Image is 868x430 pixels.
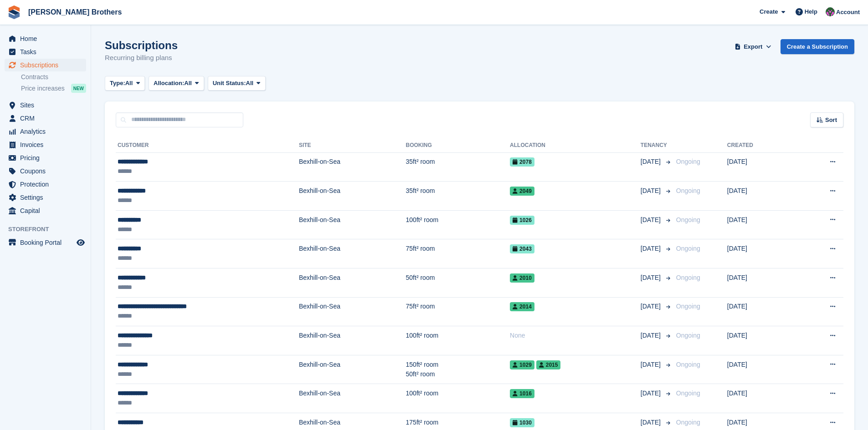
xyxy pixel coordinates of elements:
[21,83,86,93] a: Price increases NEW
[641,157,663,167] span: [DATE]
[781,39,854,54] a: Create a Subscription
[20,236,75,249] span: Booking Portal
[5,204,86,217] a: menu
[299,268,406,298] td: Bexhill-on-Sea
[676,390,700,397] span: Ongoing
[5,32,86,45] a: menu
[510,157,534,167] span: 2078
[5,236,86,249] a: menu
[676,419,700,426] span: Ongoing
[510,187,534,196] span: 2049
[110,79,125,88] span: Type:
[641,215,663,225] span: [DATE]
[213,79,246,88] span: Unit Status:
[406,138,510,153] th: Booking
[246,79,254,88] span: All
[5,178,86,191] a: menu
[727,182,794,211] td: [DATE]
[5,46,86,58] a: menu
[5,99,86,111] a: menu
[299,239,406,268] td: Bexhill-on-Sea
[299,326,406,355] td: Bexhill-on-Sea
[299,297,406,326] td: Bexhill-on-Sea
[20,138,75,151] span: Invoices
[406,239,510,268] td: 75ft² room
[510,302,534,311] span: 2014
[105,53,178,63] p: Recurring billing plans
[154,79,184,88] span: Allocation:
[727,355,794,384] td: [DATE]
[149,76,204,91] button: Allocation: All
[676,361,700,368] span: Ongoing
[5,59,86,71] a: menu
[21,73,86,81] a: Contracts
[641,360,663,369] span: [DATE]
[125,79,133,88] span: All
[805,7,817,16] span: Help
[727,239,794,268] td: [DATE]
[641,331,663,340] span: [DATE]
[5,165,86,177] a: menu
[727,152,794,182] td: [DATE]
[20,152,75,164] span: Pricing
[299,152,406,182] td: Bexhill-on-Sea
[20,191,75,204] span: Settings
[641,186,663,196] span: [DATE]
[510,244,534,253] span: 2043
[406,152,510,182] td: 35ft² room
[299,355,406,384] td: Bexhill-on-Sea
[641,389,663,398] span: [DATE]
[406,355,510,384] td: 150ft² room 50ft² room
[71,84,86,93] div: NEW
[536,360,561,369] span: 2015
[727,138,794,153] th: Created
[20,59,75,71] span: Subscriptions
[25,5,125,20] a: [PERSON_NAME] Brothers
[510,273,534,283] span: 2010
[299,384,406,413] td: Bexhill-on-Sea
[510,331,641,340] div: None
[116,138,299,153] th: Customer
[105,39,178,51] h1: Subscriptions
[21,84,65,93] span: Price increases
[184,79,192,88] span: All
[676,158,700,165] span: Ongoing
[20,112,75,125] span: CRM
[406,210,510,239] td: 100ft² room
[5,138,86,151] a: menu
[5,112,86,125] a: menu
[406,326,510,355] td: 100ft² room
[826,7,835,16] img: Nick Wright
[510,216,534,225] span: 1026
[510,138,641,153] th: Allocation
[5,152,86,164] a: menu
[641,273,663,283] span: [DATE]
[299,182,406,211] td: Bexhill-on-Sea
[20,46,75,58] span: Tasks
[510,389,534,398] span: 1016
[20,125,75,138] span: Analytics
[676,216,700,223] span: Ongoing
[5,191,86,204] a: menu
[744,42,762,51] span: Export
[510,360,534,369] span: 1029
[105,76,145,91] button: Type: All
[676,187,700,194] span: Ongoing
[406,268,510,298] td: 50ft² room
[8,225,91,234] span: Storefront
[406,384,510,413] td: 100ft² room
[299,210,406,239] td: Bexhill-on-Sea
[641,244,663,253] span: [DATE]
[406,297,510,326] td: 75ft² room
[825,116,837,125] span: Sort
[299,138,406,153] th: Site
[727,326,794,355] td: [DATE]
[641,302,663,311] span: [DATE]
[727,210,794,239] td: [DATE]
[641,418,663,427] span: [DATE]
[20,178,75,191] span: Protection
[20,165,75,177] span: Coupons
[208,76,266,91] button: Unit Status: All
[20,204,75,217] span: Capital
[676,274,700,281] span: Ongoing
